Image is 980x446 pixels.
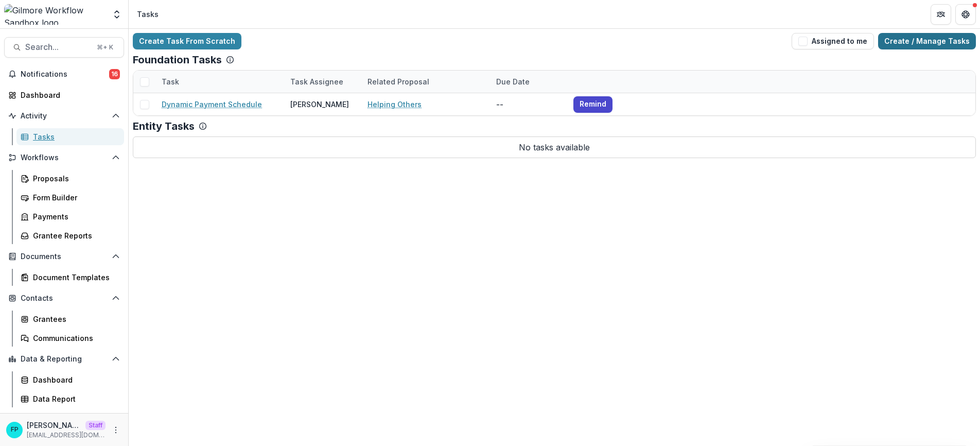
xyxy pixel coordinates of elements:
div: Task Assignee [284,71,361,93]
button: Remind [573,96,612,113]
a: Data Report [16,390,124,407]
div: Due Date [490,71,567,93]
img: Gilmore Workflow Sandbox logo [4,4,106,25]
a: Grantees [16,311,124,328]
p: No tasks available [133,136,976,158]
div: Related Proposal [361,71,490,93]
span: Workflows [21,153,108,162]
a: Dashboard [4,87,124,104]
button: Open Documents [4,248,124,265]
a: Payments [16,208,124,225]
div: Grantee Reports [33,230,116,241]
div: Task [155,76,185,87]
span: Search... [25,42,91,52]
div: -- [490,93,567,115]
a: Form Builder [16,189,124,206]
p: Foundation Tasks [133,54,222,66]
a: Dashboard [16,371,124,388]
div: Task [155,71,284,93]
button: Open entity switcher [110,4,124,25]
div: Dashboard [33,374,116,385]
span: 16 [109,69,120,79]
button: Open Data & Reporting [4,351,124,367]
button: Partners [931,4,951,25]
nav: breadcrumb [133,7,163,22]
div: ⌘ + K [95,42,115,53]
span: Activity [21,112,108,121]
a: Create / Manage Tasks [878,33,976,49]
button: Get Help [955,4,976,25]
p: Entity Tasks [133,120,195,132]
div: Dashboard [21,90,116,100]
button: Search... [4,37,124,58]
div: Document Templates [33,272,116,283]
div: Form Builder [33,192,116,203]
div: [PERSON_NAME] [290,99,349,110]
a: Dynamic Payment Schedule [162,99,262,110]
div: Related Proposal [361,76,435,87]
a: Create Task From Scratch [133,33,241,49]
a: Grantee Reports [16,227,124,244]
p: [PERSON_NAME] [27,420,81,431]
button: Open Activity [4,108,124,124]
div: Communications [33,333,116,344]
button: Notifications16 [4,66,124,82]
button: Open Contacts [4,290,124,306]
div: Payments [33,211,116,222]
div: Proposals [33,173,116,184]
div: Grantees [33,314,116,324]
button: Open Workflows [4,149,124,166]
a: Proposals [16,170,124,187]
span: Notifications [21,70,109,79]
div: Tasks [137,9,159,20]
div: Fanny Pinoul [11,426,19,433]
a: Helping Others [367,99,422,110]
a: Tasks [16,128,124,145]
span: Documents [21,252,108,261]
div: Task Assignee [284,76,349,87]
button: More [110,424,122,436]
div: Tasks [33,131,116,142]
span: Data & Reporting [21,355,108,364]
span: Contacts [21,294,108,303]
button: Assigned to me [792,33,874,49]
a: Communications [16,330,124,347]
a: Document Templates [16,269,124,286]
p: [EMAIL_ADDRESS][DOMAIN_NAME] [27,431,106,440]
p: Staff [85,421,106,430]
div: Due Date [490,76,536,87]
div: Data Report [33,393,116,404]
